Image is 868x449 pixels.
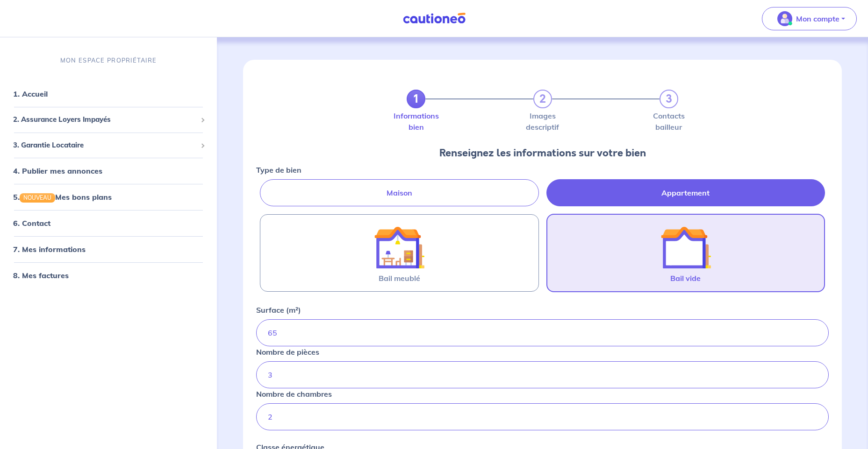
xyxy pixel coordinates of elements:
a: 6. Contact [13,219,50,228]
input: Ex. : 1 chambre [256,403,829,430]
span: 3. Garantie Locataire [13,140,197,151]
p: Type de bien [256,164,301,175]
a: 1. Accueil [13,89,48,98]
input: Ex. : 3 pièces [256,361,829,388]
div: 8. Mes factures [4,267,213,285]
p: Nombre de pièces [256,346,319,358]
a: 4. Publier mes annonces [13,166,102,175]
div: 4. Publier mes annonces [4,161,213,180]
div: 1. Accueil [4,84,213,103]
p: Mon compte [796,13,839,24]
a: 5.NOUVEAUMes bons plans [13,192,112,202]
a: 1 [407,90,425,108]
label: Images descriptif [533,112,552,131]
span: Bail meublé [379,273,420,284]
button: illu_account_valid_menu.svgMon compte [762,7,857,30]
label: Informations bien [407,112,425,131]
span: Bail vide [670,273,701,284]
div: 6. Contact [4,214,213,233]
a: 8. Mes factures [13,271,69,281]
p: Surface (m²) [256,304,301,316]
img: Cautioneo [399,13,469,24]
label: Contacts bailleur [660,112,678,131]
img: illu_furnished_lease.svg [374,222,424,273]
p: Nombre de chambres [256,388,332,400]
label: Appartement [546,179,825,206]
img: illu_empty_lease.svg [660,222,711,273]
div: 7. Mes informations [4,240,213,259]
div: Renseignez les informations sur votre bien [256,146,829,161]
span: 2. Assurance Loyers Impayés [13,114,197,125]
input: Ex. : 35 m² [256,319,829,346]
img: illu_account_valid_menu.svg [777,11,792,26]
p: MON ESPACE PROPRIÉTAIRE [60,56,157,65]
a: 7. Mes informations [13,245,86,254]
div: 5.NOUVEAUMes bons plans [4,188,213,206]
div: 3. Garantie Locataire [4,136,213,154]
div: 2. Assurance Loyers Impayés [4,111,213,129]
label: Maison [260,179,538,206]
